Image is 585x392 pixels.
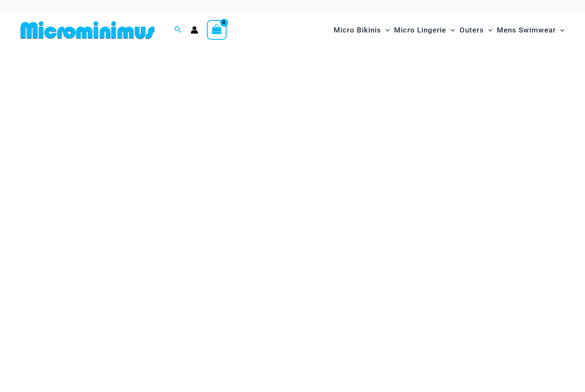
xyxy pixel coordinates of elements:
a: Mens SwimwearMenu ToggleMenu Toggle [495,17,567,43]
span: Outers [460,19,484,41]
a: Micro LingerieMenu ToggleMenu Toggle [392,17,457,43]
span: Micro Lingerie [394,19,446,41]
a: View Shopping Cart, empty [207,20,227,40]
span: Mens Swimwear [497,19,556,41]
span: Menu Toggle [556,19,564,41]
span: Micro Bikinis [334,19,381,41]
a: Account icon link [191,26,198,34]
span: Menu Toggle [381,19,390,41]
a: OutersMenu ToggleMenu Toggle [457,17,495,43]
span: Menu Toggle [446,19,455,41]
a: Micro BikinisMenu ToggleMenu Toggle [331,17,392,43]
nav: Site Navigation [330,16,568,44]
span: Menu Toggle [484,19,492,41]
a: Search icon link [174,25,182,35]
img: MM SHOP LOGO FLAT [17,21,158,40]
